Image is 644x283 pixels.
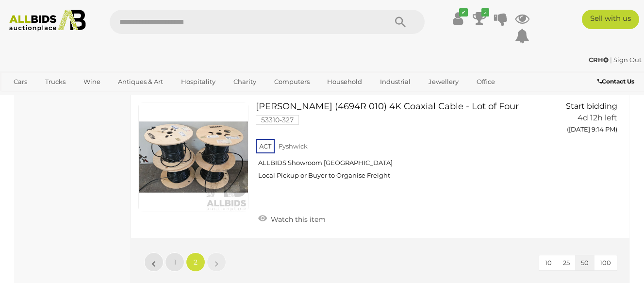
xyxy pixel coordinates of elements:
[7,74,33,90] a: Cars
[597,76,637,87] a: Contact Us
[268,74,316,90] a: Computers
[144,252,164,272] a: «
[7,90,40,106] a: Sports
[45,90,127,106] a: [GEOGRAPHIC_DATA]
[472,10,487,27] a: 2
[563,259,570,266] span: 25
[451,10,465,27] a: ✔
[594,255,617,270] button: 100
[575,255,594,270] button: 50
[566,101,617,111] span: Start bidding
[581,259,589,266] span: 50
[545,259,552,266] span: 10
[112,74,169,90] a: Antiques & Art
[582,10,639,29] a: Sell with us
[459,8,468,17] i: ✔
[600,259,611,266] span: 100
[597,78,634,85] b: Contact Us
[207,252,226,272] a: »
[610,56,612,64] span: |
[554,102,620,139] a: Start bidding 4d 12h left ([DATE] 9:14 PM)
[165,252,184,272] a: 1
[5,10,91,32] img: Allbids.com.au
[194,258,198,266] span: 2
[613,56,642,64] a: Sign Out
[376,10,425,34] button: Search
[268,215,326,224] span: Watch this item
[256,211,328,226] a: Watch this item
[227,74,263,90] a: Charity
[422,74,465,90] a: Jewellery
[321,74,368,90] a: Household
[481,8,489,17] i: 2
[557,255,576,270] button: 25
[589,56,609,64] strong: CRH
[263,102,539,187] a: [PERSON_NAME] (4694R 010) 4K Coaxial Cable - Lot of Four 53310-327 ACT Fyshwick ALLBIDS Showroom ...
[589,56,610,64] a: CRH
[470,74,501,90] a: Office
[539,255,558,270] button: 10
[39,74,72,90] a: Trucks
[175,74,222,90] a: Hospitality
[374,74,417,90] a: Industrial
[77,74,107,90] a: Wine
[174,258,176,266] span: 1
[186,252,205,272] a: 2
